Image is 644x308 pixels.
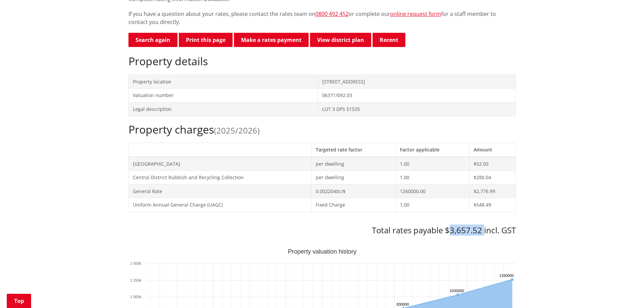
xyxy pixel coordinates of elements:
[311,143,396,157] th: Targeted rate factor
[470,171,516,185] td: $280.04
[128,33,177,47] a: Search again
[450,289,464,293] text: 1030000
[214,125,260,136] span: (2025/2026)
[318,102,516,116] td: LOT 3 DPS 51535
[311,198,396,212] td: Fixed Charge
[130,261,141,265] text: 1 500k
[470,157,516,171] td: $52.00
[470,198,516,212] td: $548.49
[613,280,637,304] iframe: Messenger Launcher
[234,33,309,47] a: Make a rates payment
[310,33,371,47] a: View district plan
[128,198,311,212] td: Uniform Annual General Charge (UAGC)
[7,294,31,308] a: Top
[311,184,396,198] td: 0.0022040c/$
[510,278,513,281] path: Sunday, Jun 30, 12:00, 1,260,000. Capital Value.
[396,171,470,185] td: 1.00
[128,10,516,26] p: If you have a question about your rates, please contact the rates team on or complete our for a s...
[396,157,470,171] td: 1.00
[128,75,318,89] td: Property location
[128,102,318,116] td: Legal description
[128,184,311,198] td: General Rate
[128,55,516,68] h2: Property details
[470,143,516,157] th: Amount
[128,123,516,136] h2: Property charges
[470,184,516,198] td: $2,776.99
[499,274,514,278] text: 1260000
[397,302,409,306] text: 830000
[128,171,311,185] td: Central District Rubbish and Recycling Collection
[396,143,470,157] th: Factor applicable
[128,157,311,171] td: [GEOGRAPHIC_DATA]
[311,171,396,185] td: per dwelling
[396,198,470,212] td: 1.00
[390,10,441,18] a: online request form
[373,33,405,47] button: Recent
[128,226,516,235] h3: Total rates payable $3,657.52 incl. GST
[396,184,470,198] td: 1260000.00
[179,33,233,47] button: Print this page
[288,248,356,255] text: Property valuation history
[318,75,516,89] td: [STREET_ADDRESS]
[456,293,459,296] path: Wednesday, Jun 30, 12:00, 1,030,000. Capital Value.
[318,89,516,102] td: 06371/092.03
[130,295,141,299] text: 1 000k
[315,10,349,18] a: 0800 492 452
[130,278,141,282] text: 1 250k
[311,157,396,171] td: per dwelling
[128,89,318,102] td: Valuation number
